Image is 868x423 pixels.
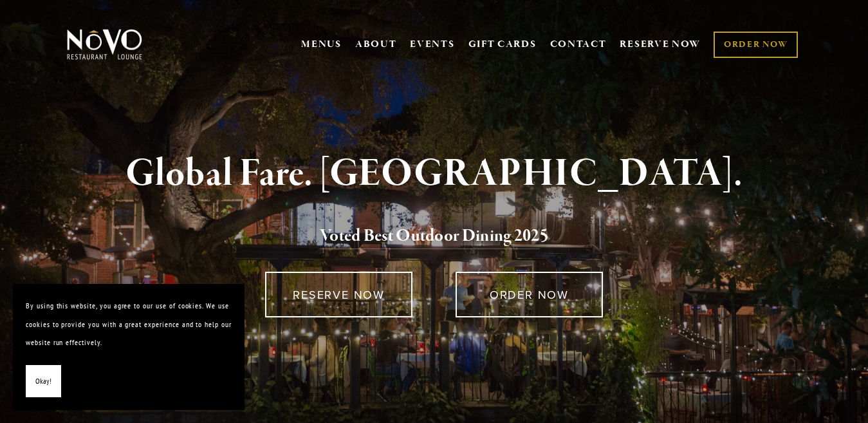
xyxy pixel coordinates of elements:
h2: 5 [87,223,782,250]
a: ABOUT [355,38,397,51]
section: Cookie banner [13,284,245,410]
strong: Global Fare. [GEOGRAPHIC_DATA]. [125,149,743,198]
a: GIFT CARDS [468,32,537,57]
a: MENUS [301,38,342,51]
button: Okay! [26,365,61,398]
a: RESERVE NOW [620,32,701,57]
a: EVENTS [410,38,454,51]
p: By using this website, you agree to our use of cookies. We use cookies to provide you with a grea... [26,297,232,352]
a: ORDER NOW [714,32,798,58]
a: RESERVE NOW [265,272,412,317]
a: Voted Best Outdoor Dining 202 [320,225,540,249]
a: CONTACT [550,32,607,57]
a: ORDER NOW [456,272,603,317]
img: Novo Restaurant &amp; Lounge [64,28,145,61]
span: Okay! [35,372,51,391]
